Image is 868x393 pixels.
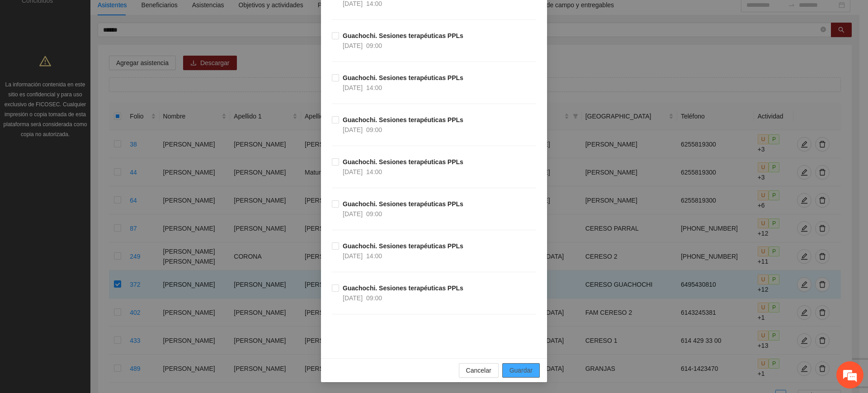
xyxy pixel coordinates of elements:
strong: Guachochi. Sesiones terapéuticas PPLs [343,32,463,39]
strong: Guachochi. Sesiones terapéuticas PPLs [343,158,463,166]
div: Chatee con nosotros ahora [47,46,152,58]
span: 14:00 [366,168,382,175]
span: [DATE] [343,126,363,133]
strong: Guachochi. Sesiones terapéuticas PPLs [343,242,463,250]
span: [DATE] [343,42,363,49]
span: Estamos en línea. [52,121,125,212]
strong: Guachochi. Sesiones terapéuticas PPLs [343,284,463,292]
span: Guardar [509,365,533,375]
button: Cancelar [459,363,499,378]
span: 09:00 [366,42,382,49]
span: Cancelar [466,365,491,375]
span: [DATE] [343,294,363,302]
span: 09:00 [366,126,382,133]
span: 14:00 [366,252,382,260]
strong: Guachochi. Sesiones terapéuticas PPLs [343,74,463,81]
span: [DATE] [343,168,363,175]
span: [DATE] [343,210,363,218]
span: 09:00 [366,210,382,218]
div: Minimizar ventana de chat en vivo [148,5,170,26]
span: 09:00 [366,294,382,302]
span: [DATE] [343,84,363,91]
strong: Guachochi. Sesiones terapéuticas PPLs [343,200,463,208]
span: 14:00 [366,84,382,91]
button: Guardar [502,363,540,378]
span: [DATE] [343,252,363,260]
textarea: Escriba su mensaje y pulse “Intro” [5,247,172,279]
strong: Guachochi. Sesiones terapéuticas PPLs [343,116,463,123]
